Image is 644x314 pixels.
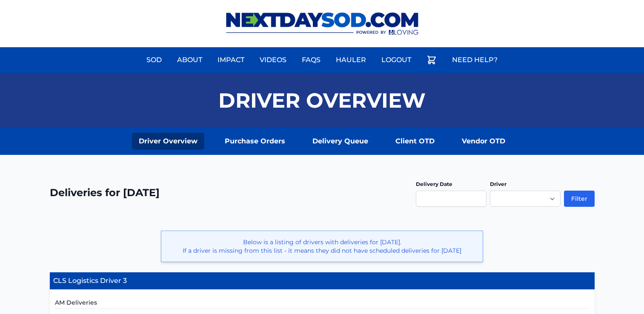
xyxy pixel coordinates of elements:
label: Driver [490,181,507,187]
h1: Driver Overview [218,90,426,111]
button: Filter [564,191,595,207]
a: Client OTD [389,133,441,150]
label: Delivery Date [416,181,452,187]
a: Sod [141,50,167,70]
a: FAQs [297,50,326,70]
a: Videos [255,50,292,70]
a: About [172,50,207,70]
a: Purchase Orders [218,133,292,150]
h2: Deliveries for [DATE] [50,186,160,200]
a: Vendor OTD [455,133,512,150]
a: Impact [212,50,249,70]
a: Need Help? [447,50,503,70]
a: Logout [376,50,416,70]
a: Hauler [331,50,371,70]
h4: CLS Logistics Driver 3 [50,272,595,290]
a: Driver Overview [132,133,204,150]
p: Below is a listing of drivers with deliveries for [DATE]. If a driver is missing from this list -... [168,238,476,255]
a: Delivery Queue [306,133,375,150]
h5: AM Deliveries [55,298,590,309]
